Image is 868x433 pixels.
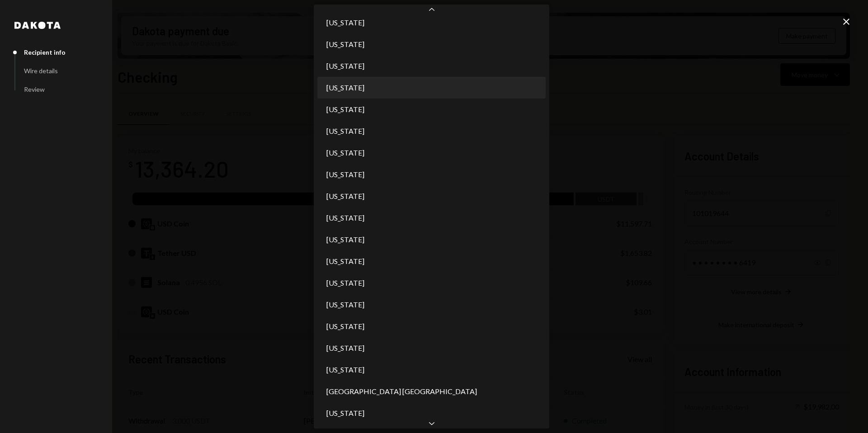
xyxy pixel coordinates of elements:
span: [US_STATE] [326,82,364,93]
span: [US_STATE] [326,104,364,115]
span: [US_STATE] [326,17,364,28]
span: [US_STATE] [326,191,364,202]
div: Wire details [24,67,58,75]
span: [US_STATE] [326,169,364,180]
span: [US_STATE] [326,408,364,419]
span: [US_STATE] [326,278,364,288]
span: [US_STATE] [326,299,364,310]
span: [US_STATE] [326,39,364,50]
span: [US_STATE] [326,126,364,136]
span: [US_STATE] [326,234,364,245]
span: [US_STATE] [326,256,364,267]
span: [US_STATE] [326,343,364,353]
span: [US_STATE] [326,147,364,158]
span: [US_STATE] [326,321,364,332]
div: Review [24,85,45,93]
span: [US_STATE] [326,364,364,375]
span: [US_STATE] [326,61,364,71]
span: [US_STATE] [326,212,364,223]
div: Recipient info [24,48,66,56]
span: [GEOGRAPHIC_DATA] [GEOGRAPHIC_DATA] [326,386,477,397]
